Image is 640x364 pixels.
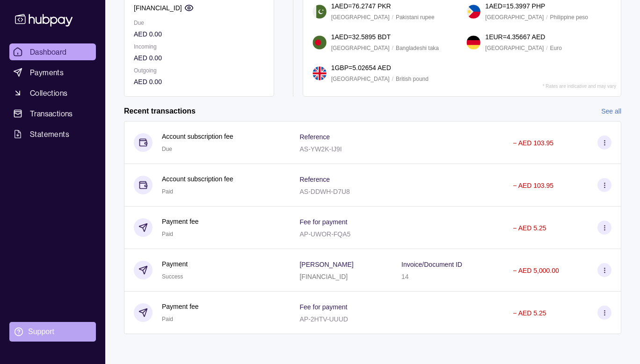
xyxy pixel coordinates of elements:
p: 1 AED = 15.3997 PHP [485,1,545,11]
p: Incoming [134,42,264,52]
p: Invoice/Document ID [401,261,462,268]
p: AED 0.00 [134,53,264,63]
p: Reference [299,133,330,141]
p: − AED 5.25 [513,224,546,232]
span: Paid [162,188,173,195]
p: AS-YW2K-IJ9I [299,145,342,153]
div: Support [28,327,54,337]
p: Pakistani rupee [396,12,435,22]
p: Account subscription fee [162,174,233,184]
span: Collections [30,87,67,99]
p: 1 EUR = 4.35667 AED [485,32,545,42]
p: Euro [550,43,562,53]
p: [FINANCIAL_ID] [134,3,182,13]
p: [GEOGRAPHIC_DATA] [331,12,390,22]
a: Payments [9,64,96,81]
p: / [546,43,547,53]
p: Due [134,18,264,28]
p: 1 AED = 76.2747 PKR [331,1,391,11]
p: [FINANCIAL_ID] [299,273,348,280]
p: 14 [401,273,409,280]
p: − AED 103.95 [513,182,553,189]
span: Paid [162,316,173,322]
img: de [466,36,480,50]
span: Dashboard [30,46,67,57]
img: ph [466,5,480,19]
p: Fee for payment [299,303,347,311]
a: Support [9,322,96,342]
p: Bangladeshi taka [396,43,439,53]
p: AP-UWOR-FQA5 [299,230,350,238]
p: * Rates are indicative and may vary [543,84,616,89]
span: Paid [162,231,173,237]
p: Philippine peso [550,12,588,22]
p: 1 GBP = 5.02654 AED [331,63,391,73]
p: AP-2HTV-UUUD [299,315,348,323]
p: Fee for payment [299,218,347,226]
span: Due [162,146,172,152]
p: / [392,43,393,53]
span: Success [162,273,183,280]
p: Outgoing [134,65,264,76]
p: 1 AED = 32.5895 BDT [331,32,391,42]
img: bd [313,36,327,50]
p: Payment [162,259,188,269]
p: − AED 5.25 [513,309,546,317]
span: Payments [30,67,64,78]
a: See all [601,106,621,116]
p: [GEOGRAPHIC_DATA] [331,43,390,53]
p: − AED 103.95 [513,139,553,147]
p: AED 0.00 [134,29,264,39]
p: − AED 5,000.00 [513,267,559,274]
p: [PERSON_NAME] [299,261,353,268]
h2: Recent transactions [124,106,196,116]
p: AS-DDWH-D7U8 [299,188,349,195]
p: [GEOGRAPHIC_DATA] [485,43,544,53]
a: Statements [9,126,96,143]
p: AED 0.00 [134,77,264,87]
p: / [546,12,547,22]
span: Transactions [30,108,73,119]
p: [GEOGRAPHIC_DATA] [331,74,390,84]
p: Reference [299,176,330,183]
p: British pound [396,74,429,84]
p: Payment fee [162,301,199,312]
img: pk [313,5,327,19]
p: / [392,74,393,84]
a: Transactions [9,105,96,122]
span: Statements [30,128,69,140]
a: Collections [9,85,96,101]
p: Payment fee [162,216,199,227]
p: [GEOGRAPHIC_DATA] [485,12,544,22]
p: / [392,12,393,22]
p: Account subscription fee [162,131,233,142]
a: Dashboard [9,43,96,60]
img: gb [313,66,327,80]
